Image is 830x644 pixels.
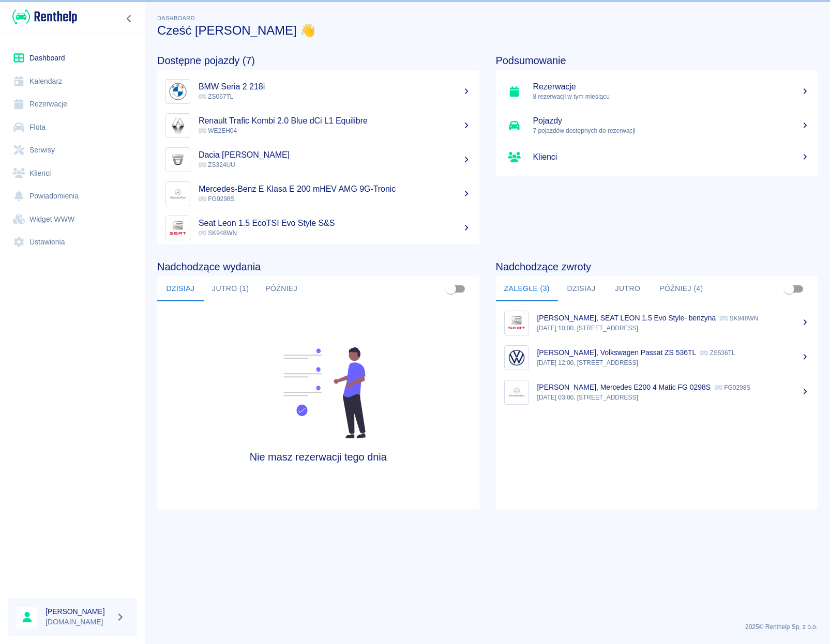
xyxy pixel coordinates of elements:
[533,116,810,126] h5: Pojazdy
[122,12,137,25] button: Zwiń nawigację
[496,305,818,340] a: Image[PERSON_NAME], SEAT LEON 1.5 Evo Style- benzyna SK948WN[DATE] 10:00, [STREET_ADDRESS]
[199,127,237,134] span: WE2EH04
[8,162,137,185] a: Klienci
[157,109,479,143] a: ImageRenault Trafic Kombi 2.0 Blue dCi L1 Equilibre WE2EH04
[533,82,810,92] h5: Rezerwacje
[168,116,188,135] img: Image
[157,260,479,273] h4: Nadchodzące wydania
[533,152,810,162] h5: Klienci
[257,277,306,301] button: Później
[496,109,818,143] a: Pojazdy7 pojazdów dostępnych do rezerwacji
[157,177,479,211] a: ImageMercedes-Benz E Klasa E 200 mHEV AMG 9G-Tronic FG0298S
[537,358,810,367] p: [DATE] 12:00, [STREET_ADDRESS]
[533,92,810,101] p: 8 rezerwacji w tym miesiącu
[251,347,385,438] img: Fleet
[8,93,137,116] a: Rezerwacje
[168,184,188,204] img: Image
[199,93,233,100] span: ZS067TL
[700,349,735,357] p: ZS536TL
[168,218,188,238] img: Image
[168,150,188,170] img: Image
[441,279,461,299] span: Pokaż przypisane tylko do mnie
[157,74,479,109] a: ImageBMW Seria 2 218i ZS067TL
[157,143,479,177] a: ImageDacia [PERSON_NAME] ZS324UU
[157,23,818,38] h3: Cześć [PERSON_NAME] 👋
[8,208,137,231] a: Widget WWW
[199,184,471,194] h5: Mercedes-Benz E Klasa E 200 mHEV AMG 9G-Tronic
[496,54,818,67] h4: Podsumowanie
[8,8,77,25] a: Renthelp logo
[199,150,471,160] h5: Dacia [PERSON_NAME]
[507,348,526,367] img: Image
[496,143,818,172] a: Klienci
[8,231,137,254] a: Ustawienia
[199,218,471,228] h5: Seat Leon 1.5 EcoTSI Evo Style S&S
[204,277,257,301] button: Jutro (1)
[168,82,188,101] img: Image
[496,375,818,409] a: Image[PERSON_NAME], Mercedes E200 4 Matic FG 0298S FG0298S[DATE] 03:00, [STREET_ADDRESS]
[496,277,558,301] button: Zaległe (3)
[8,116,137,139] a: Flota
[8,185,137,208] a: Powiadomienia
[8,139,137,162] a: Serwisy
[157,277,204,301] button: Dzisiaj
[537,314,716,322] p: [PERSON_NAME], SEAT LEON 1.5 Evo Style- benzyna
[605,277,651,301] button: Jutro
[715,384,750,391] p: FG0298S
[46,606,112,617] h6: [PERSON_NAME]
[537,324,810,333] p: [DATE] 10:00, [STREET_ADDRESS]
[157,622,818,632] p: 2025 © Renthelp Sp. z o.o.
[199,161,235,168] span: ZS324UU
[496,74,818,109] a: Rezerwacje8 rezerwacji w tym miesiącu
[496,340,818,375] a: Image[PERSON_NAME], Volkswagen Passat ZS 536TL ZS536TL[DATE] 12:00, [STREET_ADDRESS]
[558,277,605,301] button: Dzisiaj
[537,393,810,402] p: [DATE] 03:00, [STREET_ADDRESS]
[199,229,237,237] span: SK948WN
[157,15,195,21] span: Dashboard
[651,277,712,301] button: Później (4)
[157,54,479,67] h4: Dostępne pojazdy (7)
[496,260,818,273] h4: Nadchodzące zwroty
[720,315,758,322] p: SK948WN
[199,82,471,92] h5: BMW Seria 2 218i
[8,70,137,93] a: Kalendarz
[199,116,471,126] h5: Renault Trafic Kombi 2.0 Blue dCi L1 Equilibre
[199,195,234,203] span: FG0298S
[198,451,439,463] h4: Nie masz rezerwacji tego dnia
[537,383,711,391] p: [PERSON_NAME], Mercedes E200 4 Matic FG 0298S
[507,382,526,402] img: Image
[157,211,479,245] a: ImageSeat Leon 1.5 EcoTSI Evo Style S&S SK948WN
[507,313,526,333] img: Image
[8,47,137,70] a: Dashboard
[537,348,697,357] p: [PERSON_NAME], Volkswagen Passat ZS 536TL
[12,8,77,25] img: Renthelp logo
[533,126,810,135] p: 7 pojazdów dostępnych do rezerwacji
[779,279,799,299] span: Pokaż przypisane tylko do mnie
[46,617,112,627] p: [DOMAIN_NAME]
